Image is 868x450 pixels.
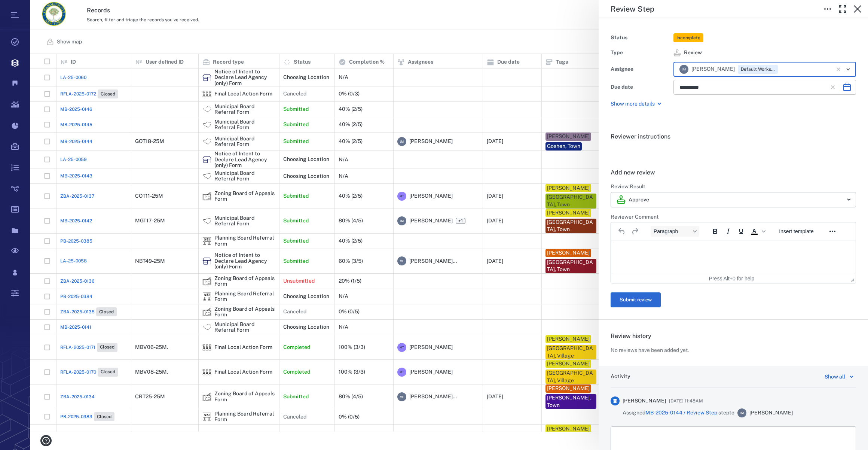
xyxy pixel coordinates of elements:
[623,409,734,417] span: Assigned step to
[669,396,703,405] span: [DATE] 11:48AM
[850,1,865,16] button: Close
[735,226,748,237] button: Underline
[749,409,793,417] span: [PERSON_NAME]
[623,397,666,405] span: [PERSON_NAME]
[611,240,856,274] iframe: Rich Text Area
[684,49,702,57] span: Review
[825,372,845,381] div: Show all
[679,65,688,74] div: J M
[776,226,817,237] button: Insert template
[691,66,735,73] span: [PERSON_NAME]
[722,226,734,237] button: Italic
[611,168,856,177] h6: Add new review
[835,1,850,16] button: Toggle Fullscreen
[611,183,856,191] h6: Review Result
[675,35,702,41] span: Incomplete
[611,347,689,354] p: No reviews have been added yet.
[820,1,835,16] button: Toggle to Edit Boxes
[611,373,630,380] h6: Activity
[843,64,853,75] button: Open
[629,226,641,237] button: Redo
[611,132,856,141] h6: Reviewer instructions
[17,5,32,12] span: Help
[611,82,670,92] div: Due date
[611,33,670,43] div: Status
[611,100,655,108] p: Show more details
[693,276,771,282] div: Press Alt+0 for help
[748,226,767,237] div: Text color Black
[851,275,855,282] div: Press the Up and Down arrow keys to resize the editor.
[611,64,670,75] div: Assignee
[611,148,612,155] span: .
[833,64,844,75] button: Clear
[611,4,654,14] h5: Review Step
[611,213,856,221] h6: Reviewer Comment
[654,228,690,234] span: Paragraph
[737,408,746,417] div: J M
[611,292,661,307] button: Submit review
[709,226,721,237] button: Bold
[629,196,649,204] p: Approve
[826,226,839,237] button: Reveal or hide additional toolbar items
[611,332,856,341] h6: Review history
[615,226,628,237] button: Undo
[840,80,855,95] button: Choose date, selected date is Nov 25, 2025
[739,66,776,73] span: Default Workspace
[828,82,838,92] button: Clear value
[779,228,814,234] span: Insert template
[645,410,717,416] a: MB-2025-0144 / Review Step
[651,226,699,237] button: Block Paragraph
[611,48,670,58] div: Type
